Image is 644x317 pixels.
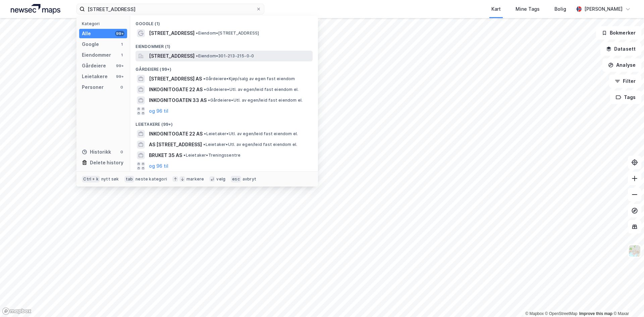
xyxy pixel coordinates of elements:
[208,98,210,103] span: •
[130,116,318,128] div: Leietakere (99+)
[204,87,299,92] span: Gårdeiere • Utl. av egen/leid fast eiendom el.
[82,51,111,59] div: Eiendommer
[204,131,206,136] span: •
[596,26,641,40] button: Bokmerker
[119,52,124,58] div: 1
[119,149,124,155] div: 0
[82,21,127,26] div: Kategori
[525,311,544,316] a: Mapbox
[82,30,91,38] div: Alle
[149,151,182,159] span: BRUKET 35 AS
[609,74,641,88] button: Filter
[136,176,167,182] div: neste kategori
[545,311,578,316] a: OpenStreetMap
[203,142,205,147] span: •
[130,39,318,51] div: Eiendommer (1)
[11,4,60,14] img: logo.a4113a55bc3d86da70a041830d287a7e.svg
[119,85,124,90] div: 0
[82,40,99,48] div: Google
[204,87,206,92] span: •
[602,58,641,72] button: Analyse
[584,5,623,13] div: [PERSON_NAME]
[115,63,124,68] div: 99+
[85,4,256,14] input: Søk på adresse, matrikkel, gårdeiere, leietakere eller personer
[82,176,100,182] div: Ctrl + k
[186,176,204,182] div: markere
[204,131,298,137] span: Leietaker • Utl. av egen/leid fast eiendom el.
[196,31,198,36] span: •
[600,42,641,56] button: Datasett
[2,307,32,315] a: Mapbox homepage
[149,130,203,138] span: INKOGNITOGATE 22 AS
[183,153,185,158] span: •
[579,311,612,316] a: Improve this map
[610,91,641,104] button: Tags
[149,86,203,94] span: INKOGNITOGATE 22 AS
[149,52,195,60] span: [STREET_ADDRESS]
[149,75,202,83] span: [STREET_ADDRESS] AS
[149,141,202,149] span: AS [STREET_ADDRESS]
[183,153,240,158] span: Leietaker • Treningssentre
[82,72,108,81] div: Leietakere
[610,285,644,317] div: Kontrollprogram for chat
[101,176,119,182] div: nytt søk
[149,29,195,37] span: [STREET_ADDRESS]
[196,31,259,36] span: Eiendom • [STREET_ADDRESS]
[115,31,124,36] div: 99+
[149,162,168,170] button: og 96 til
[203,142,297,147] span: Leietaker • Utl. av egen/leid fast eiendom el.
[130,16,318,28] div: Google (1)
[243,176,256,182] div: avbryt
[516,5,540,13] div: Mine Tags
[82,83,104,91] div: Personer
[149,107,168,115] button: og 96 til
[203,76,295,82] span: Gårdeiere • Kjøp/salg av egen fast eiendom
[203,76,205,81] span: •
[491,5,501,13] div: Kart
[130,61,318,73] div: Gårdeiere (99+)
[115,74,124,79] div: 99+
[554,5,566,13] div: Bolig
[149,96,207,104] span: INKOGNITOGATEN 33 AS
[119,42,124,47] div: 1
[196,53,254,59] span: Eiendom • 301-213-215-0-0
[82,148,111,156] div: Historikk
[82,62,106,70] div: Gårdeiere
[196,53,198,58] span: •
[216,176,225,182] div: velg
[90,159,123,167] div: Delete history
[208,98,303,103] span: Gårdeiere • Utl. av egen/leid fast eiendom el.
[610,285,644,317] iframe: Chat Widget
[231,176,241,182] div: esc
[124,176,135,182] div: tab
[628,245,641,257] img: Z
